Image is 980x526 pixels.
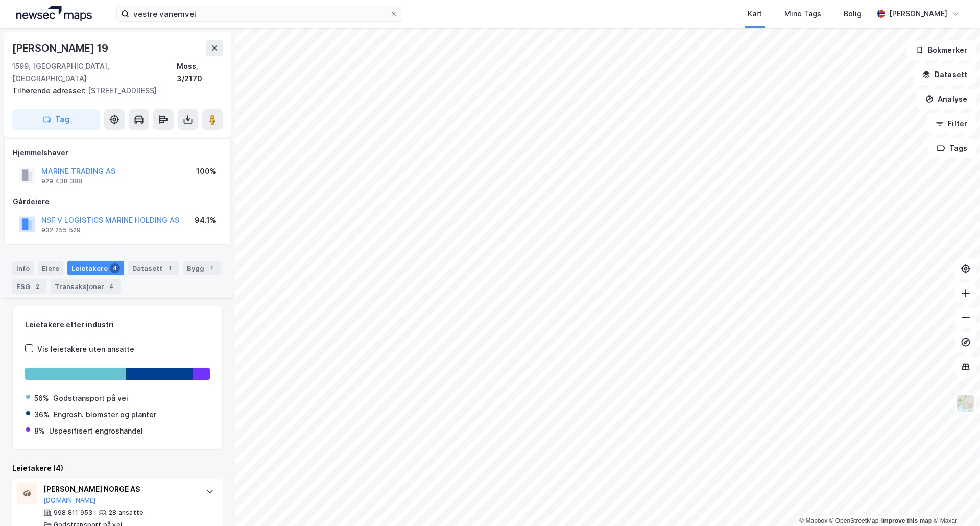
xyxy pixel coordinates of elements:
[12,40,110,56] div: [PERSON_NAME] 19
[54,509,92,517] div: 998 811 953
[12,279,46,294] div: ESG
[164,263,175,273] div: 1
[927,113,976,134] button: Filter
[829,517,879,524] a: OpenStreetMap
[16,6,92,21] img: logo.a4113a55bc3d86da70a041830d287a7e.svg
[881,517,932,524] a: Improve this map
[51,279,121,294] div: Transaksjoner
[67,261,124,275] div: Leietakere
[37,343,134,355] div: Vis leietakere uten ansatte
[784,8,821,20] div: Mine Tags
[929,477,980,526] iframe: Chat Widget
[12,85,214,97] div: [STREET_ADDRESS]
[13,147,222,159] div: Hjemmelshaver
[109,509,144,517] div: 28 ansatte
[129,6,390,21] input: Søk på adresse, matrikkel, gårdeiere, leietakere eller personer
[889,8,947,20] div: [PERSON_NAME]
[34,409,50,421] div: 36%
[917,89,976,109] button: Analyse
[128,261,179,275] div: Datasett
[928,138,976,158] button: Tags
[183,261,221,275] div: Bygg
[914,64,976,85] button: Datasett
[13,196,222,208] div: Gårdeiere
[799,517,827,524] a: Mapbox
[12,60,177,85] div: 1599, [GEOGRAPHIC_DATA], [GEOGRAPHIC_DATA]
[12,86,88,95] span: Tilhørende adresser:
[956,394,975,413] img: Z
[43,496,96,505] button: [DOMAIN_NAME]
[49,425,143,437] div: Uspesifisert engroshandel
[12,462,223,474] div: Leietakere (4)
[12,109,100,130] button: Tag
[41,177,82,185] div: 929 438 388
[43,483,196,495] div: [PERSON_NAME] NORGE AS
[177,60,223,85] div: Moss, 3/2170
[41,226,81,234] div: 932 255 529
[206,263,217,273] div: 1
[25,319,210,331] div: Leietakere etter industri
[106,281,116,292] div: 4
[32,281,42,292] div: 2
[34,425,45,437] div: 8%
[53,392,128,404] div: Godstransport på vei
[195,214,216,226] div: 94.1%
[110,263,120,273] div: 4
[907,40,976,60] button: Bokmerker
[38,261,63,275] div: Eiere
[54,409,156,421] div: Engrosh. blomster og planter
[12,261,34,275] div: Info
[196,165,216,177] div: 100%
[34,392,49,404] div: 56%
[748,8,762,20] div: Kart
[844,8,862,20] div: Bolig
